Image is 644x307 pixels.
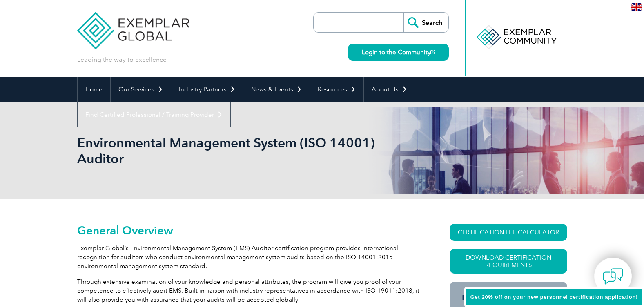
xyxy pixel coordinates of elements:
[243,77,310,102] a: News & Events
[450,249,567,274] a: Download Certification Requirements
[450,224,567,241] a: CERTIFICATION FEE CALCULATOR
[77,277,420,304] p: Through extensive examination of your knowledge and personal attributes, the program will give yo...
[603,266,623,287] img: contact-chat.png
[111,77,171,102] a: Our Services
[403,13,448,32] input: Search
[470,294,638,300] span: Get 20% off on your new personnel certification application!
[462,293,555,303] h3: Ready to get certified?
[364,77,415,102] a: About Us
[171,77,243,102] a: Industry Partners
[77,135,391,167] h1: Environmental Management System (ISO 14001) Auditor
[77,224,420,237] h2: General Overview
[631,3,642,11] img: en
[430,50,435,54] img: open_square.png
[77,55,167,64] p: Leading the way to excellence
[77,244,420,271] p: Exemplar Global’s Environmental Management System (EMS) Auditor certification program provides in...
[78,77,110,102] a: Home
[310,77,363,102] a: Resources
[78,102,230,127] a: Find Certified Professional / Training Provider
[348,44,449,61] a: Login to the Community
